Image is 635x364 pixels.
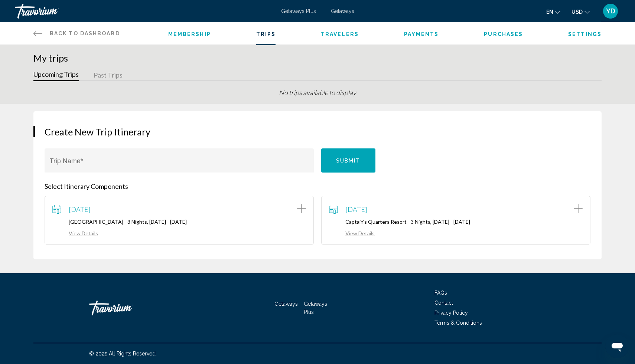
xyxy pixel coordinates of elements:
[571,6,590,17] button: Change currency
[33,88,602,104] div: No trips available to display
[89,351,157,357] span: © 2025 All Rights Reserved.
[571,9,583,15] span: USD
[281,8,316,14] a: Getaways Plus
[50,30,120,36] span: Back to Dashboard
[601,3,620,19] button: User Menu
[69,205,91,213] span: [DATE]
[434,310,468,316] a: Privacy Policy
[168,31,211,37] a: Membership
[336,158,361,164] span: Submit
[52,230,98,236] a: View Details
[329,230,375,236] a: View Details
[256,31,276,37] a: Trips
[345,205,367,213] span: [DATE]
[94,70,123,81] button: Past Trips
[484,31,523,37] a: Purchases
[331,8,354,14] a: Getaways
[434,320,482,326] a: Terms & Conditions
[89,297,163,319] a: Travorium
[606,7,615,15] span: YD
[546,6,560,17] button: Change language
[546,9,553,15] span: en
[45,182,590,190] p: Select Itinerary Components
[404,31,439,37] a: Payments
[568,31,602,37] a: Settings
[274,301,298,307] a: Getaways
[45,126,590,137] h3: Create New Trip Itinerary
[52,219,306,225] p: [GEOGRAPHIC_DATA] - 3 Nights, [DATE] - [DATE]
[33,52,602,63] h1: My trips
[321,148,375,173] button: Submit
[321,31,359,37] a: Travelers
[434,290,447,296] a: FAQs
[33,70,79,81] button: Upcoming Trips
[329,219,583,225] p: Captain's Quarters Resort - 3 Nights, [DATE] - [DATE]
[304,301,327,315] a: Getaways Plus
[297,204,306,215] button: Add item to trip
[574,204,583,215] button: Add item to trip
[15,4,274,19] a: Travorium
[605,334,629,358] iframe: Кнопка запуска окна обмена сообщениями
[33,22,120,45] a: Back to Dashboard
[434,300,453,306] a: Contact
